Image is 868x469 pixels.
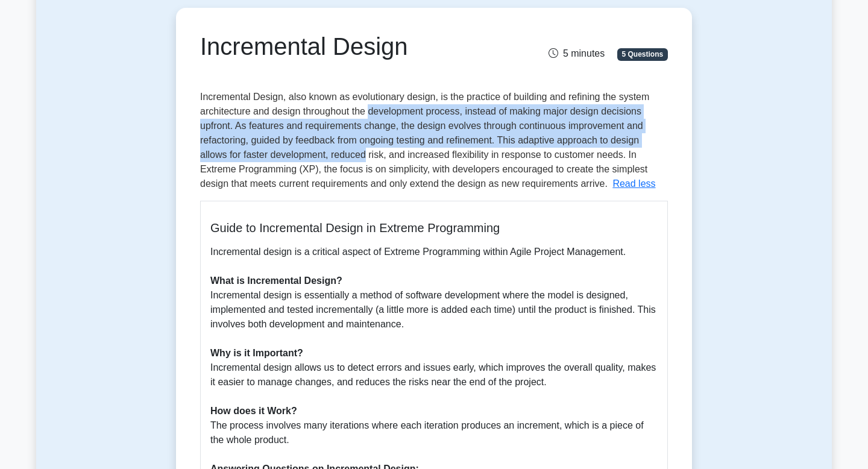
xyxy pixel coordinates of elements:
[210,221,658,235] h5: Guide to Incremental Design in Extreme Programming
[210,406,297,416] b: How does it Work?
[210,275,342,286] b: What is Incremental Design?
[210,348,303,358] b: Why is it Important?
[612,177,655,191] button: Read less
[200,32,507,61] h1: Incremental Design
[617,48,668,60] span: 5 Questions
[200,92,649,189] span: Incremental Design, also known as evolutionary design, is the practice of building and refining t...
[549,48,605,58] span: 5 minutes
